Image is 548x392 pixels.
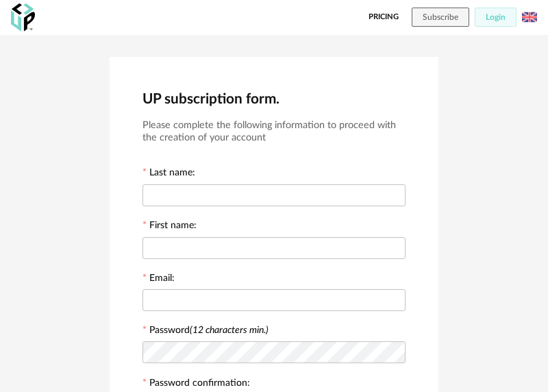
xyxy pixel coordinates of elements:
span: Login [486,13,506,21]
button: Subscribe [412,8,469,27]
h3: Please complete the following information to proceed with the creation of your account [142,119,406,145]
h2: UP subscription form. [142,90,406,108]
img: OXP [11,3,35,32]
button: Login [475,8,516,27]
label: Password [149,326,269,335]
label: Last name: [142,168,195,180]
label: First name: [142,221,197,233]
a: Pricing [369,8,399,27]
i: (12 characters min.) [190,326,269,335]
label: Password confirmation: [142,378,250,391]
img: us [522,10,537,25]
label: Email: [142,273,175,286]
span: Subscribe [423,13,458,21]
